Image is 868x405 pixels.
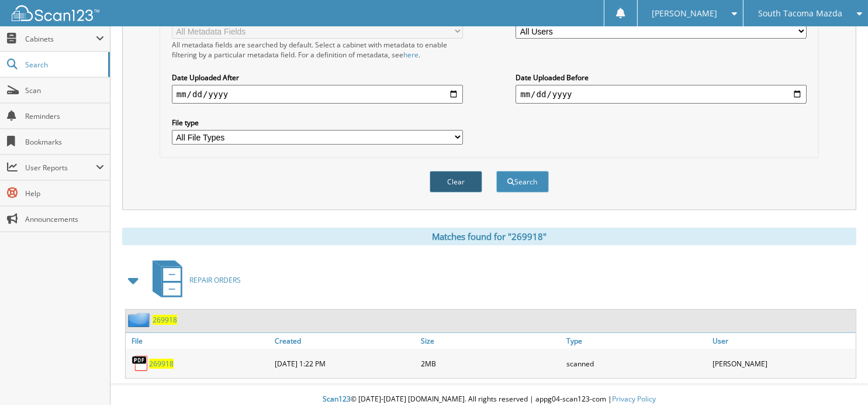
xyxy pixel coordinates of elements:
[153,315,177,325] a: 269918
[25,111,104,121] span: Reminders
[652,10,717,17] span: [PERSON_NAME]
[25,188,104,198] span: Help
[126,333,272,349] a: File
[563,333,710,349] a: Type
[810,349,868,405] iframe: Chat Widget
[172,73,463,83] label: Date Uploaded After
[272,333,418,349] a: Created
[272,352,418,375] div: [DATE] 1:22 PM
[496,171,549,193] button: Search
[323,394,351,404] span: Scan123
[758,10,842,17] span: South Tacoma Mazda
[25,214,104,224] span: Announcements
[132,355,149,372] img: PDF.png
[146,257,241,303] a: REPAIR ORDERS
[516,85,807,104] input: end
[403,50,419,60] a: here
[25,137,104,147] span: Bookmarks
[172,40,463,60] div: All metadata fields are searched by default. Select a cabinet with metadata to enable filtering b...
[12,5,99,21] img: scan123-logo-white.svg
[563,352,710,375] div: scanned
[418,333,564,349] a: Size
[128,313,153,327] img: folder2.png
[710,333,856,349] a: User
[612,394,656,404] a: Privacy Policy
[172,85,463,104] input: start
[710,352,856,375] div: [PERSON_NAME]
[172,118,463,128] label: File type
[25,60,102,70] span: Search
[25,85,104,95] span: Scan
[430,171,482,193] button: Clear
[122,228,856,245] div: Matches found for "269918"
[25,163,96,173] span: User Reports
[516,73,807,83] label: Date Uploaded Before
[25,34,96,44] span: Cabinets
[189,275,241,285] span: REPAIR ORDERS
[418,352,564,375] div: 2MB
[149,359,174,369] a: 269918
